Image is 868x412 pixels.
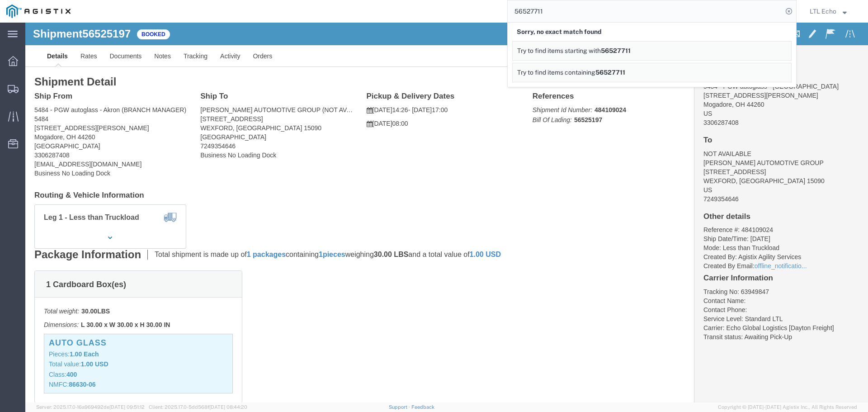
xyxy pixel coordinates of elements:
a: Support [389,404,411,410]
span: [DATE] 08:44:20 [209,404,247,410]
span: [DATE] 09:51:12 [109,404,145,410]
span: 56527711 [595,69,625,76]
a: Feedback [411,404,434,410]
button: LTL Echo [809,6,855,17]
span: Client: 2025.17.0-5dd568f [149,404,247,410]
span: Server: 2025.17.0-16a969492de [36,404,145,410]
img: logo [6,5,71,18]
span: LTL Echo [810,6,836,16]
span: Try to find items containing [517,69,595,76]
span: Try to find items starting with [517,47,601,54]
span: 56527711 [601,47,631,54]
div: Sorry, no exact match found [512,23,792,41]
iframe: FS Legacy Container [25,23,868,403]
span: Copyright © [DATE]-[DATE] Agistix Inc., All Rights Reserved [718,403,857,411]
input: Search for shipment number, reference number [508,0,783,22]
